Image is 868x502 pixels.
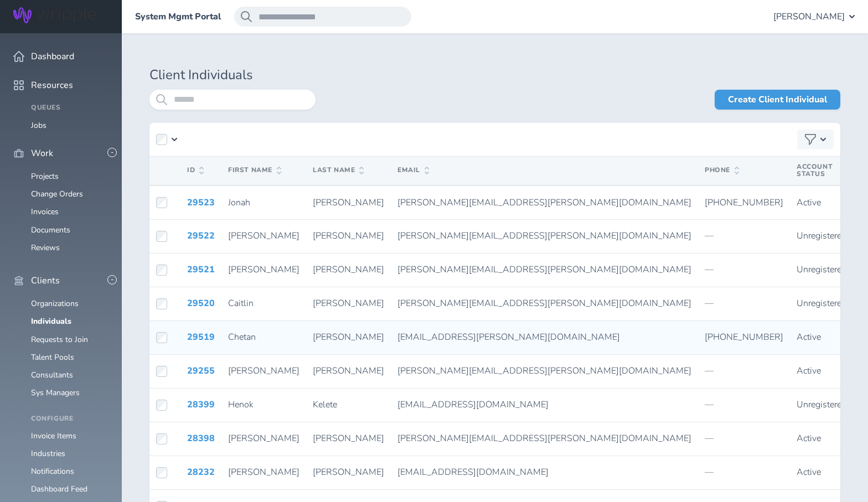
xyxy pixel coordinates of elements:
[228,297,254,309] span: Caitlin
[31,448,65,459] a: Industries
[31,171,59,182] a: Projects
[31,189,83,199] a: Change Orders
[31,242,60,253] a: Reviews
[228,167,281,174] span: First Name
[31,276,60,286] span: Clients
[187,167,204,174] span: ID
[31,148,53,158] span: Work
[135,12,221,22] a: System Mgmt Portal
[313,297,384,309] span: [PERSON_NAME]
[705,265,783,275] p: —
[187,263,215,276] a: 29521
[31,51,74,61] span: Dashboard
[31,104,108,112] h4: Queues
[313,432,384,444] span: [PERSON_NAME]
[31,415,108,423] h4: Configure
[313,230,384,242] span: [PERSON_NAME]
[31,80,73,90] span: Resources
[187,297,215,309] a: 29520
[31,298,79,309] a: Organizations
[187,432,215,444] a: 28398
[31,466,74,477] a: Notifications
[228,196,250,209] span: Jonah
[31,431,76,441] a: Invoice Items
[797,432,821,444] span: Active
[705,167,739,174] span: Phone
[187,466,215,478] a: 28232
[31,120,46,131] a: Jobs
[313,331,384,343] span: [PERSON_NAME]
[313,263,384,276] span: [PERSON_NAME]
[397,365,691,377] span: [PERSON_NAME][EMAIL_ADDRESS][PERSON_NAME][DOMAIN_NAME]
[797,263,846,276] span: Unregistered
[107,148,117,157] button: -
[31,484,87,494] a: Dashboard Feed
[313,167,364,174] span: Last Name
[705,231,783,241] p: —
[397,399,549,411] span: [EMAIL_ADDRESS][DOMAIN_NAME]
[705,366,783,376] p: —
[797,162,833,179] span: Account Status
[705,331,783,343] span: [PHONE_NUMBER]
[31,206,59,217] a: Invoices
[797,297,846,309] span: Unregistered
[187,331,215,343] a: 29519
[13,7,96,23] img: Wripple
[31,225,70,235] a: Documents
[797,331,821,343] span: Active
[107,275,117,284] button: -
[397,466,549,478] span: [EMAIL_ADDRESS][DOMAIN_NAME]
[797,230,846,242] span: Unregistered
[705,433,783,443] p: —
[705,298,783,308] p: —
[31,370,73,380] a: Consultants
[715,90,840,110] a: Create Client Individual
[397,432,691,444] span: [PERSON_NAME][EMAIL_ADDRESS][PERSON_NAME][DOMAIN_NAME]
[31,334,88,345] a: Requests to Join
[797,466,821,478] span: Active
[313,466,384,478] span: [PERSON_NAME]
[773,12,845,22] span: [PERSON_NAME]
[397,196,691,209] span: [PERSON_NAME][EMAIL_ADDRESS][PERSON_NAME][DOMAIN_NAME]
[228,466,299,478] span: [PERSON_NAME]
[313,399,337,411] span: Kelete
[149,68,840,83] h1: Client Individuals
[397,331,620,343] span: [EMAIL_ADDRESS][PERSON_NAME][DOMAIN_NAME]
[797,365,821,377] span: Active
[797,196,821,209] span: Active
[397,230,691,242] span: [PERSON_NAME][EMAIL_ADDRESS][PERSON_NAME][DOMAIN_NAME]
[187,365,215,377] a: 29255
[31,352,74,363] a: Talent Pools
[228,263,299,276] span: [PERSON_NAME]
[705,196,783,209] span: [PHONE_NUMBER]
[773,7,855,27] button: [PERSON_NAME]
[705,400,783,410] p: —
[313,365,384,377] span: [PERSON_NAME]
[187,230,215,242] a: 29522
[228,365,299,377] span: [PERSON_NAME]
[313,196,384,209] span: [PERSON_NAME]
[228,432,299,444] span: [PERSON_NAME]
[31,316,71,327] a: Individuals
[228,230,299,242] span: [PERSON_NAME]
[705,467,783,477] p: —
[228,331,256,343] span: Chetan
[397,167,429,174] span: Email
[797,399,846,411] span: Unregistered
[397,297,691,309] span: [PERSON_NAME][EMAIL_ADDRESS][PERSON_NAME][DOMAIN_NAME]
[397,263,691,276] span: [PERSON_NAME][EMAIL_ADDRESS][PERSON_NAME][DOMAIN_NAME]
[31,387,80,398] a: Sys Managers
[228,399,254,411] span: Henok
[187,196,215,209] a: 29523
[187,399,215,411] a: 28399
